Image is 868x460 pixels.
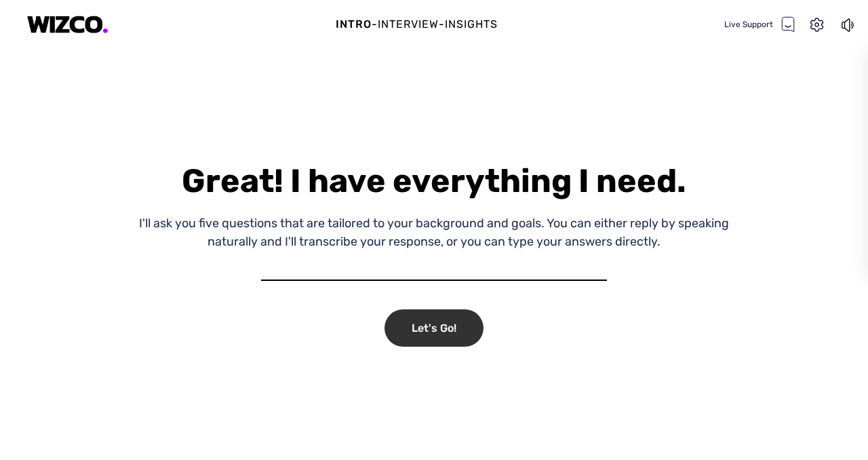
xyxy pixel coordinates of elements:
div: - [439,16,445,33]
img: logo [27,16,108,34]
div: - [372,16,378,33]
div: Interview [378,16,439,33]
div: Live Support [724,16,795,33]
div: Intro [336,16,372,33]
div: Insights [445,16,498,33]
div: Great! I have everything I need. [136,161,732,200]
div: Let's Go! [384,309,484,347]
div: I'll ask you five questions that are tailored to your background and goals. You can either reply ... [136,214,732,251]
